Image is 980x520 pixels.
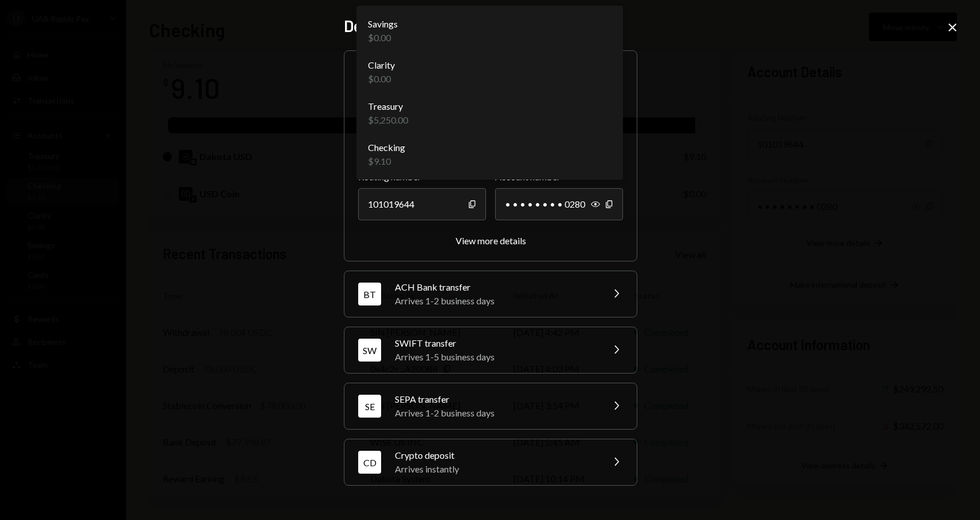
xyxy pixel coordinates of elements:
[395,448,595,462] div: Crypto deposit
[395,294,595,308] div: Arrives 1-2 business days
[395,392,595,406] div: SEPA transfer
[395,280,595,294] div: ACH Bank transfer
[395,350,595,364] div: Arrives 1-5 business days
[395,336,595,350] div: SWIFT transfer
[358,283,381,305] div: BT
[368,17,398,31] div: Savings
[495,188,623,220] div: • • • • • • • • 0280
[368,31,398,45] div: $0.00
[344,15,636,37] h2: Deposit funds to your account
[368,154,405,168] div: $9.10
[368,72,395,86] div: $0.00
[368,113,408,127] div: $5,250.00
[358,188,486,220] div: 101019644
[456,235,526,246] div: View more details
[358,339,381,362] div: SW
[395,406,595,420] div: Arrives 1-2 business days
[368,141,405,154] div: Checking
[395,462,595,476] div: Arrives instantly
[368,100,408,113] div: Treasury
[368,58,395,72] div: Clarity
[358,451,381,474] div: CD
[358,395,381,418] div: SE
